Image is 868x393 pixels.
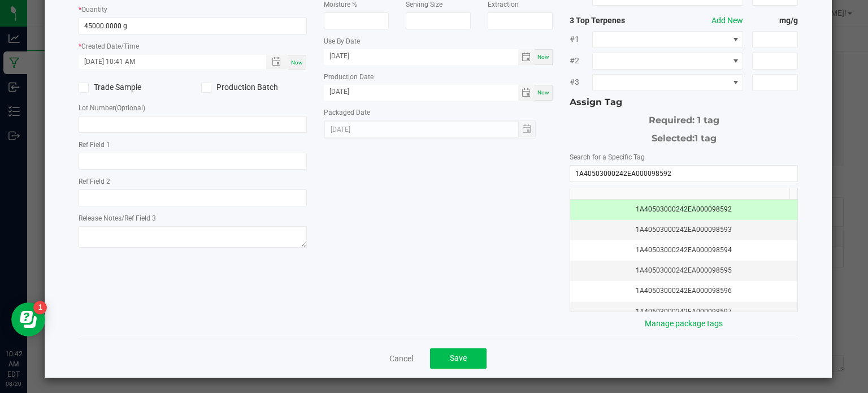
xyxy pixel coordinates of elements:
[430,348,487,369] button: Save
[518,85,535,101] span: Toggle calendar
[11,303,45,336] iframe: Resource center
[570,127,798,145] div: Selected:
[291,59,303,66] span: Now
[577,245,791,256] div: 1A40503000242EA000098594
[79,55,255,69] input: Created Datetime
[450,353,467,362] span: Save
[324,49,518,63] input: Date
[570,109,798,127] div: Required: 1 tag
[537,89,549,96] span: Now
[518,49,535,65] span: Toggle calendar
[592,31,743,48] span: NO DATA FOUND
[577,265,791,276] div: 1A40503000242EA000098595
[79,81,184,93] label: Trade Sample
[79,103,145,113] label: Lot Number
[570,96,798,109] div: Assign Tag
[324,36,360,46] label: Use By Date
[537,54,549,60] span: Now
[711,15,743,27] button: Add New
[33,301,47,314] iframe: Resource center unread badge
[201,81,307,93] label: Production Batch
[752,15,798,27] strong: mg/g
[79,176,110,187] label: Ref Field 2
[577,204,791,215] div: 1A40503000242EA000098592
[577,224,791,235] div: 1A40503000242EA000098593
[324,107,370,118] label: Packaged Date
[570,55,592,67] span: #2
[81,5,107,15] label: Quantity
[645,319,723,328] a: Manage package tags
[324,85,518,99] input: Date
[79,213,156,223] label: Release Notes/Ref Field 3
[389,353,413,364] a: Cancel
[570,152,645,162] label: Search for a Specific Tag
[570,33,592,45] span: #1
[570,76,592,88] span: #3
[570,15,661,27] strong: 3 Top Terpenes
[592,74,743,91] span: NO DATA FOUND
[115,104,145,112] span: (Optional)
[592,53,743,70] span: NO DATA FOUND
[324,72,374,82] label: Production Date
[266,55,288,69] span: Toggle popup
[577,286,791,296] div: 1A40503000242EA000098596
[695,133,717,144] span: 1 tag
[81,41,139,51] label: Created Date/Time
[79,140,110,150] label: Ref Field 1
[577,306,791,317] div: 1A40503000242EA000098597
